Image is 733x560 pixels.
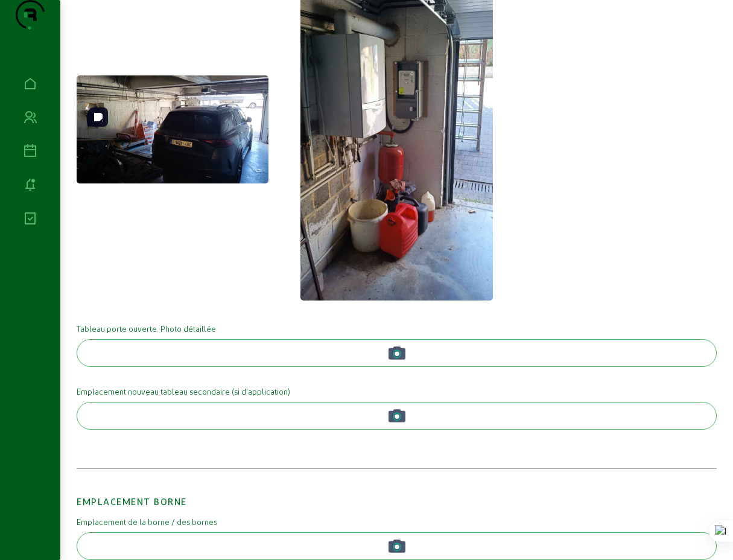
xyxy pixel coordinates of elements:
img: 73f7d20d-f12a-8e67-2234-78318fabd685.jpeg [77,75,268,183]
mat-label: Emplacement nouveau tableau secondaire (si d'application) [77,386,717,397]
mat-label: Tableau porte ouverte. Photo détaillée [77,323,717,334]
mat-label: Emplacement de la borne / des bornes [77,517,717,527]
h2: Emplacement borne [77,476,717,509]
